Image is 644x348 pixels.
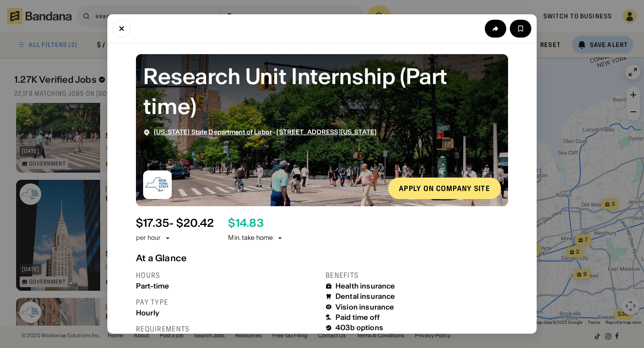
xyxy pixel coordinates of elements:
div: $ 14.83 [228,217,263,230]
div: Requirements [136,324,318,334]
div: Vision insurance [335,303,394,311]
div: Hours [136,271,318,280]
div: At a Glance [136,253,508,263]
div: per hour [136,233,161,242]
div: Min. take home [228,233,284,242]
div: Apply on company site [399,185,490,192]
div: Hourly [136,309,318,317]
div: Paid time off [335,313,380,322]
div: · [154,128,377,136]
div: Part-time [136,282,318,290]
div: Dental insurance [335,292,395,301]
div: $ 17.35 - $20.42 [136,217,214,230]
div: Health insurance [335,282,395,290]
div: Research Unit Internship (Part time) [143,61,501,121]
span: [STREET_ADDRESS][US_STATE] [276,128,377,136]
div: Benefits [326,271,508,280]
div: 403b options [335,323,383,332]
span: [US_STATE] State Department of Labor [154,128,272,136]
img: New York State Department of Labor logo [143,170,172,199]
button: Close [113,20,131,38]
div: Pay type [136,297,318,307]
